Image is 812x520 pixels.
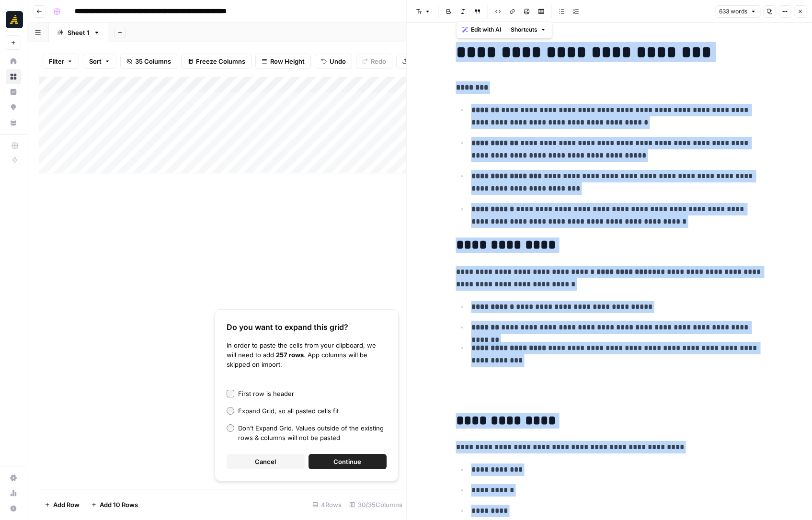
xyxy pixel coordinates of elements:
[6,470,21,486] a: Settings
[309,454,387,469] button: Continue
[6,486,21,501] a: Usage
[6,11,23,28] img: Marketers in Demand Logo
[471,25,501,34] span: Edit with AI
[6,115,21,130] a: Your Data
[719,7,747,16] span: 633 words
[49,57,64,66] span: Filter
[227,424,234,432] input: Don’t Expand Grid. Values outside of the existing rows & columns will not be pasted
[255,457,276,466] span: Cancel
[6,8,21,32] button: Workspace: Marketers in Demand
[135,57,171,66] span: 35 Columns
[6,84,21,100] a: Insights
[68,28,90,37] div: Sheet 1
[333,457,361,466] span: Continue
[89,57,102,66] span: Sort
[458,23,505,36] button: Edit with AI
[6,54,21,69] a: Home
[181,54,252,69] button: Freeze Columns
[53,500,80,509] span: Add Row
[255,54,311,69] button: Row Height
[227,454,305,469] button: Cancel
[330,57,346,66] span: Undo
[315,54,352,69] button: Undo
[345,497,406,512] div: 30/35 Columns
[196,57,245,66] span: Freeze Columns
[6,501,21,516] button: Help + Support
[507,23,550,36] button: Shortcuts
[6,69,21,84] a: Browse
[309,497,345,512] div: 4 Rows
[85,497,144,512] button: Add 10 Rows
[238,406,339,416] div: Expand Grid, so all pasted cells fit
[227,390,234,397] input: First row is header
[39,497,85,512] button: Add Row
[238,423,387,442] div: Don’t Expand Grid. Values outside of the existing rows & columns will not be pasted
[120,54,177,69] button: 35 Columns
[356,54,392,69] button: Redo
[270,57,305,66] span: Row Height
[511,25,538,34] span: Shortcuts
[227,407,234,415] input: Expand Grid, so all pasted cells fit
[227,321,387,333] div: Do you want to expand this grid?
[49,23,108,42] a: Sheet 1
[371,57,386,66] span: Redo
[276,351,304,359] b: 257 rows
[100,500,138,509] span: Add 10 Rows
[43,54,79,69] button: Filter
[227,340,387,369] div: In order to paste the cells from your clipboard, we will need to add . App columns will be skippe...
[83,54,116,69] button: Sort
[6,100,21,115] a: Opportunities
[238,389,294,398] div: First row is header
[715,5,760,18] button: 633 words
